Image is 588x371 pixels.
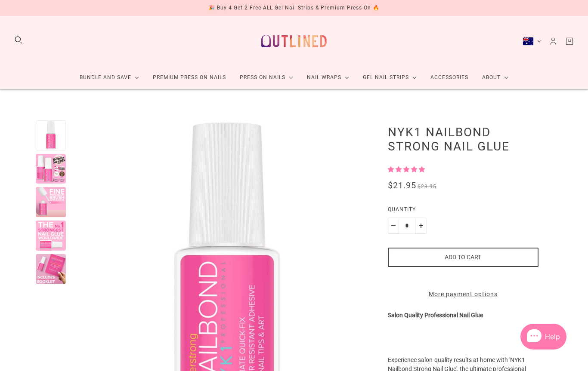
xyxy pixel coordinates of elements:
a: Accessories [424,66,475,89]
div: 🎉 Buy 4 Get 2 Free ALL Gel Nail Strips & Premium Press On 🔥 [208,3,380,12]
button: Add to cart [388,248,538,267]
h1: NYK1 Nailbond Strong Nail Glue [388,125,538,153]
a: About [475,66,515,89]
a: Bundle and Save [73,66,146,89]
a: Nail Wraps [300,66,356,89]
strong: Salon Quality Professional Nail Glue [388,312,483,319]
a: Premium Press On Nails [146,66,233,89]
button: Australia [523,37,542,46]
span: $21.95 [388,180,416,190]
a: Gel Nail Strips [356,66,424,89]
span: $23.95 [418,184,436,190]
span: 5.00 stars [388,166,425,173]
a: Cart [565,37,574,46]
a: Press On Nails [233,66,300,89]
button: Minus [388,218,399,234]
label: Quantity [388,205,538,218]
a: Outlined [256,23,332,59]
a: More payment options [388,290,538,299]
a: Account [548,37,558,46]
button: Plus [415,218,427,234]
button: Search [14,35,23,45]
